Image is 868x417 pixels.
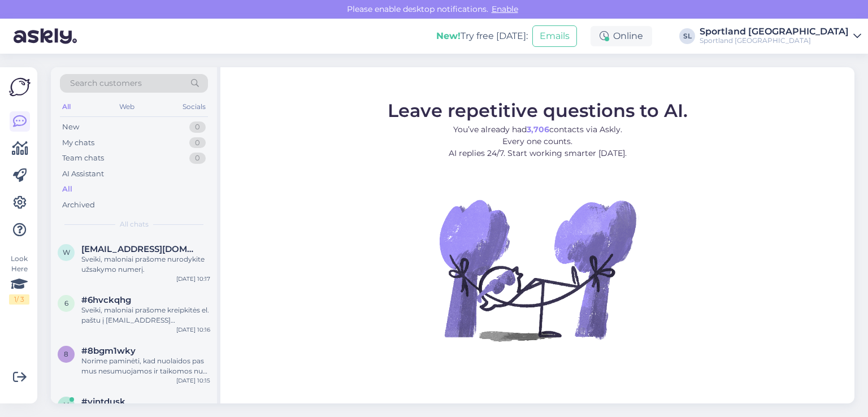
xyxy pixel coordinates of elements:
div: Sportland [GEOGRAPHIC_DATA] [700,27,849,36]
p: You’ve already had contacts via Askly. Every one counts. AI replies 24/7. Start working smarter [... [388,123,688,159]
div: 1 / 3 [9,294,29,305]
div: Try free [DATE]: [436,29,528,43]
a: Sportland [GEOGRAPHIC_DATA]Sportland [GEOGRAPHIC_DATA] [700,27,861,45]
div: 0 [189,153,206,164]
div: SL [679,28,695,44]
span: w [63,248,70,257]
span: wandute7@gmail.com [81,244,199,254]
span: #vjntdusk [81,397,125,407]
span: Leave repetitive questions to AI. [388,99,688,121]
div: Web [117,99,137,114]
span: #6hvckqhg [81,295,131,305]
div: Sveiki, maloniai prašome kreipkitės el. paštu į [EMAIL_ADDRESS][DOMAIN_NAME] [81,305,210,325]
div: All [60,99,73,114]
div: Archived [62,199,95,211]
span: Enable [488,4,522,14]
button: Emails [532,25,577,47]
div: 0 [189,121,206,133]
img: Askly Logo [9,76,31,98]
span: v [64,401,68,409]
div: Look Here [9,254,29,305]
div: My chats [62,137,94,149]
div: 0 [189,137,206,149]
div: Team chats [62,153,104,164]
div: [DATE] 10:16 [176,325,210,334]
div: [DATE] 10:17 [176,275,210,283]
div: AI Assistant [62,168,104,180]
div: New [62,121,79,133]
div: All [62,184,72,195]
div: [DATE] 10:15 [176,376,210,385]
div: Online [591,26,652,46]
b: 3,706 [527,124,549,134]
img: No Chat active [436,168,639,371]
span: 8 [64,350,68,358]
span: #8bgm1wky [81,346,136,356]
span: Search customers [70,77,142,89]
span: 6 [64,299,68,307]
div: Sportland [GEOGRAPHIC_DATA] [700,36,849,45]
span: All chats [120,219,149,229]
div: Sveiki, maloniai prašome nurodykite užsakymo numerį. [81,254,210,275]
b: New! [436,31,461,41]
div: Socials [180,99,208,114]
div: Norime paminėti, kad nuolaidos pas mus nesumuojamos ir taikomos nuo pradinės kainos sumos. [81,356,210,376]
